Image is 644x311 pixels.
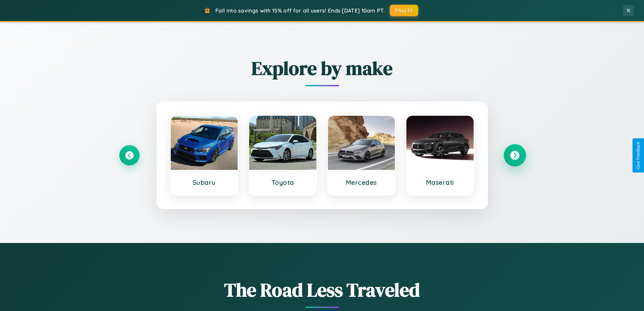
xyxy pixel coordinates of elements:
[335,178,388,186] h3: Mercedes
[119,277,525,303] h1: The Road Less Traveled
[636,142,641,169] div: Give Feedback
[390,5,418,16] button: FALL15
[256,178,310,186] h3: Toyota
[215,7,385,14] span: Fall into savings with 15% off for all users! Ends [DATE] 10am PT.
[119,55,525,81] h2: Explore by make
[413,178,467,186] h3: Maserati
[177,178,231,186] h3: Subaru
